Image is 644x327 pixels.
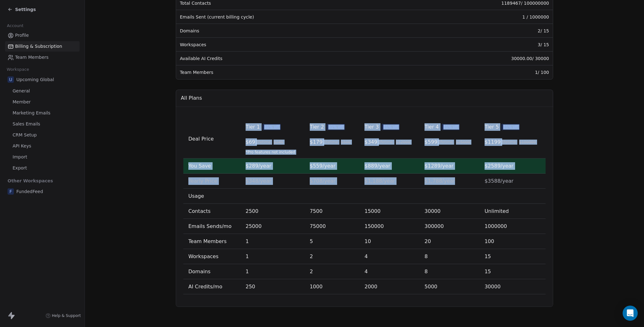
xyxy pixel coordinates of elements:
span: 8 [425,269,428,274]
span: Import [13,154,27,160]
span: Other Workspaces [5,176,56,186]
span: $ 12000 [396,140,410,145]
span: $1289/year [425,163,453,169]
a: Profile [5,30,80,41]
span: $1,788/year [425,178,455,184]
span: Help & Support [52,313,81,318]
a: Sales Emails [5,119,80,129]
span: Deal Price [188,136,214,142]
td: Available AI Credits [176,52,401,65]
span: API Keys [13,143,31,149]
span: 81% off [326,124,345,130]
span: Tier 4 [425,123,439,131]
span: 4 [364,269,368,274]
span: /lifetime [501,140,516,145]
a: Help & Support [46,313,81,318]
span: You Save [188,163,211,169]
span: $559/year [310,163,336,169]
a: CRM Setup [5,130,80,140]
td: Domains [183,264,241,279]
span: $ 245 [274,140,283,145]
span: $ 500 [341,140,351,145]
span: All Plans [181,94,202,102]
span: 1 [246,269,249,274]
span: 1000000 [485,223,507,229]
span: 81% off [262,124,281,130]
span: $889/year [364,163,390,169]
span: $ 25000 [456,140,470,145]
span: 75000 [310,223,326,229]
span: $289/year [246,163,271,169]
span: 1000 [310,284,323,290]
span: Settings [15,6,36,13]
td: Team Members [176,65,401,79]
span: Member [13,99,31,105]
span: 81% off [441,124,460,130]
span: /lifetime [255,140,271,145]
span: 150000 [364,223,384,229]
span: $348/year [246,178,271,184]
td: Domains [176,24,401,38]
span: 5000 [425,284,437,290]
span: 10 [364,238,371,244]
span: 30000 [485,284,501,290]
span: Usage [188,193,204,199]
td: AI Credits/mo [183,279,241,294]
td: 30000.00 / 30000 [401,52,553,65]
span: Marketing Emails [13,110,50,116]
span: $ 349 [364,138,377,146]
a: Member [5,97,80,107]
span: 81% off [381,124,400,130]
a: Settings [8,6,36,13]
a: General [5,86,80,96]
td: Contacts [183,204,241,219]
span: 100 [485,238,494,244]
span: 25000 [246,223,262,229]
span: 15 [485,269,491,274]
span: 2 [310,269,313,274]
span: $1,188/year [364,178,395,184]
td: Team Members [183,234,241,249]
span: 2000 [364,284,377,290]
a: API Keys [5,141,80,151]
span: Tier 5 [485,123,499,131]
span: Upcoming Global [16,76,54,83]
td: 1 / 100 [401,65,553,79]
span: 4 [364,253,368,259]
span: /lifetime [437,140,453,145]
span: 81% off [501,124,520,130]
span: Tier 3 [364,123,379,131]
span: General [13,88,30,94]
span: F [8,188,14,195]
a: Export [5,163,80,173]
span: Team Members [15,54,48,61]
a: Import [5,152,80,162]
span: Tier 1 [246,123,260,131]
span: $708/year [310,178,336,184]
span: Profile [15,32,29,39]
span: 15 [485,253,491,259]
span: 250 [246,284,255,290]
span: Yearly Price [188,178,217,184]
span: $3588/year [485,178,514,184]
span: 8 [425,253,428,259]
span: Workspace [4,65,32,74]
a: Marketing Emails [5,108,80,118]
span: 2500 [246,208,258,214]
span: U [8,76,14,83]
span: Tier 2 [310,123,324,131]
span: Sales Emails [13,121,40,127]
span: CRM Setup [13,132,37,138]
span: Unlimited [485,208,509,214]
span: 1 [246,238,249,244]
span: FundedFeed [16,188,43,195]
td: Workspaces [176,38,401,52]
span: 300000 [425,223,444,229]
span: 1 [246,253,249,259]
td: Emails Sends/mo [183,219,241,234]
td: Workspaces [183,249,241,264]
td: 2 / 15 [401,24,553,38]
span: 2 [310,253,313,259]
span: Account [4,21,26,30]
span: /lifetime [323,140,338,145]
